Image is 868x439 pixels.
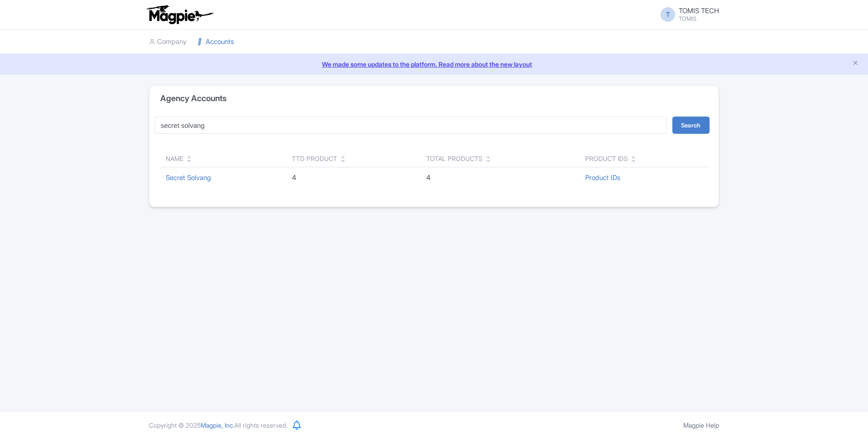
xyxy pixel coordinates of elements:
input: Search... [155,117,667,134]
a: Company [149,29,187,54]
small: TOMIS [679,16,719,22]
div: Total Products [426,154,483,163]
a: Magpie Help [683,421,719,429]
span: Magpie, Inc. [201,421,234,429]
button: Search [672,117,710,134]
button: Close announcement [852,59,859,69]
span: T [661,7,675,22]
a: We made some updates to the platform. Read more about the new layout [5,59,863,69]
div: Copyright © 2025 All rights reserved. [143,420,293,430]
td: 4 [421,167,580,189]
a: Secret Solvang [166,173,211,182]
div: TTD Product [292,154,337,163]
div: Product IDs [585,154,628,163]
img: logo-ab69f6fb50320c5b225c76a69d11143b.png [144,5,215,24]
a: Product IDs [585,173,620,182]
h4: Agency Accounts [160,94,227,103]
div: Name [166,154,183,163]
a: T TOMIS TECH TOMIS [655,7,719,22]
td: 4 [286,167,421,189]
a: Accounts [197,29,234,54]
span: TOMIS TECH [679,6,719,15]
